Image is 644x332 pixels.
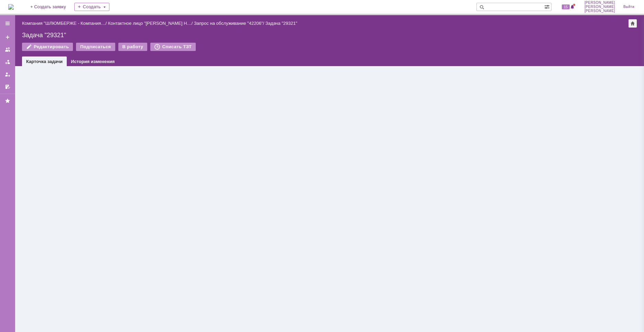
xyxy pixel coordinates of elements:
a: Заявки на командах [2,44,13,55]
a: Перейти на домашнюю страницу [8,4,14,10]
a: Карточка задачи [26,59,63,64]
a: Мои заявки [2,69,13,80]
a: Компания "ШЛЮМБЕРЖЕ - Компания… [22,21,106,26]
a: Контактное лицо "[PERSON_NAME] Н… [108,21,192,26]
div: / [22,21,108,26]
span: [PERSON_NAME] [584,5,615,9]
div: Сделать домашней страницей [629,19,637,28]
div: / [108,21,194,26]
a: Заявки в моей ответственности [2,56,13,68]
span: Расширенный поиск [544,3,551,10]
span: 15 [562,4,570,9]
div: Задача "29321" [22,32,637,39]
div: Создать [74,3,109,11]
img: logo [8,4,14,10]
a: История изменения [71,59,115,64]
span: [PERSON_NAME] [584,9,615,13]
a: Запрос на обслуживание "42206" [194,21,263,26]
div: / [194,21,266,26]
span: [PERSON_NAME] [584,1,615,5]
a: Мои согласования [2,81,13,92]
div: Задача "29321" [266,21,298,26]
a: Создать заявку [2,32,13,43]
